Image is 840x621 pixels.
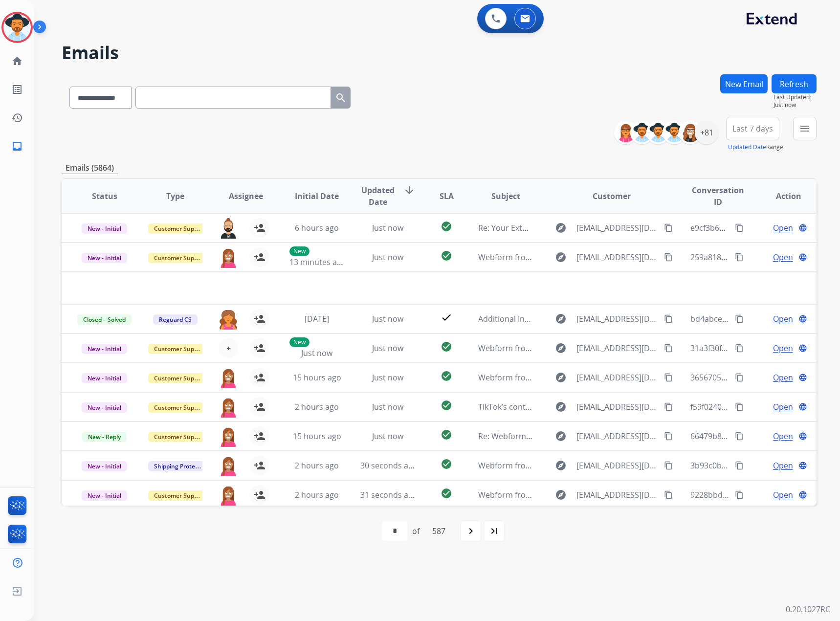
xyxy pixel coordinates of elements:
span: 13 minutes ago [289,257,346,267]
span: Just now [372,431,403,442]
span: 2 hours ago [295,460,339,471]
span: Type [166,190,184,202]
span: e9cf3b68-cc5f-462b-a64f-efc7c4e8694f [690,222,830,233]
span: 30 seconds ago [360,460,418,471]
mat-icon: explore [555,430,567,442]
span: [EMAIL_ADDRESS][DOMAIN_NAME] [576,430,659,442]
span: Customer [593,190,631,202]
span: Just now [301,348,332,358]
img: agent-avatar [219,485,238,506]
mat-icon: language [798,373,807,382]
span: Status [92,190,117,202]
span: Open [773,489,793,501]
span: bd4abcef-d1e9-4503-bd65-e650f5b36976 [690,313,840,324]
mat-icon: content_copy [735,461,744,470]
span: [DATE] [305,313,329,324]
img: agent-avatar [219,397,238,418]
span: 2 hours ago [295,401,339,412]
span: New - Initial [82,490,127,501]
span: New - Initial [82,223,127,234]
span: SLA [440,190,454,202]
span: Just now [372,401,403,412]
button: New Email [720,74,768,93]
span: f59f0240-2e22-4ea8-9175-164a22e6795a [690,401,837,412]
span: Webform from [EMAIL_ADDRESS][DOMAIN_NAME] on [DATE] [478,372,700,383]
mat-icon: check_circle [441,399,452,411]
span: [EMAIL_ADDRESS][DOMAIN_NAME] [576,489,659,501]
mat-icon: inbox [11,140,23,152]
h2: Emails [62,43,817,63]
span: Initial Date [295,190,339,202]
span: [EMAIL_ADDRESS][DOMAIN_NAME] [576,342,659,354]
button: Last 7 days [726,117,779,140]
span: Open [773,342,793,354]
img: agent-avatar [219,218,238,239]
mat-icon: person_add [254,401,265,413]
span: Re: Webform from [EMAIL_ADDRESS][DOMAIN_NAME] on [DATE] [478,431,713,442]
mat-icon: explore [555,460,567,471]
span: 2 hours ago [295,489,339,500]
span: Subject [491,190,520,202]
mat-icon: content_copy [735,223,744,232]
span: New - Initial [82,402,127,413]
span: Webform from [EMAIL_ADDRESS][DOMAIN_NAME] on [DATE] [478,460,700,471]
mat-icon: check_circle [441,221,452,232]
span: Re: Your Extend claim is approved [478,222,603,233]
mat-icon: content_copy [735,432,744,441]
mat-icon: person_add [254,372,265,383]
span: Conversation ID [690,184,745,208]
img: agent-avatar [219,247,238,268]
mat-icon: language [798,344,807,353]
span: 15 hours ago [293,431,341,442]
span: Customer Support [148,490,212,501]
span: Additional Information [478,313,562,324]
mat-icon: person_add [254,251,265,263]
mat-icon: menu [799,123,811,134]
mat-icon: content_copy [664,432,673,441]
mat-icon: check_circle [441,341,452,353]
mat-icon: person_add [254,430,265,442]
mat-icon: language [798,432,807,441]
mat-icon: content_copy [664,223,673,232]
mat-icon: explore [555,251,567,263]
mat-icon: content_copy [664,344,673,353]
span: Open [773,372,793,383]
span: 31a3f30f-f194-47c8-822a-5167ca32a749 [690,343,834,354]
button: Updated Date [728,143,766,151]
span: Open [773,313,793,325]
mat-icon: explore [555,372,567,383]
span: Customer Support [148,373,212,383]
span: Last 7 days [732,127,773,131]
mat-icon: arrow_downward [403,184,415,196]
mat-icon: language [798,223,807,232]
img: avatar [3,14,31,41]
span: Closed – Solved [77,314,132,325]
span: Webform from [EMAIL_ADDRESS][DOMAIN_NAME] on [DATE] [478,252,700,263]
mat-icon: language [798,314,807,323]
mat-icon: history [11,112,23,124]
span: [EMAIL_ADDRESS][DOMAIN_NAME] [576,372,659,383]
span: Shipping Protection [148,461,215,471]
img: agent-avatar [219,426,238,447]
mat-icon: person_add [254,222,265,234]
button: + [219,338,238,358]
mat-icon: last_page [488,525,500,537]
span: New - Initial [82,373,127,383]
span: Just now [372,313,403,324]
div: +81 [695,121,718,144]
span: 6 hours ago [295,222,339,233]
span: 259a818c-c785-44bd-8309-ad893f29cd42 [690,252,840,263]
span: Customer Support [148,253,212,263]
mat-icon: content_copy [664,461,673,470]
mat-icon: check_circle [441,488,452,499]
mat-icon: check_circle [441,370,452,382]
mat-icon: explore [555,313,567,325]
span: Just now [372,343,403,354]
mat-icon: search [335,92,347,104]
span: TikTok’s content variety helps your brand stand out [478,401,668,412]
mat-icon: content_copy [735,253,744,262]
mat-icon: content_copy [735,373,744,382]
span: + [226,342,231,354]
span: Assignee [229,190,263,202]
span: Updated Date [360,184,396,208]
